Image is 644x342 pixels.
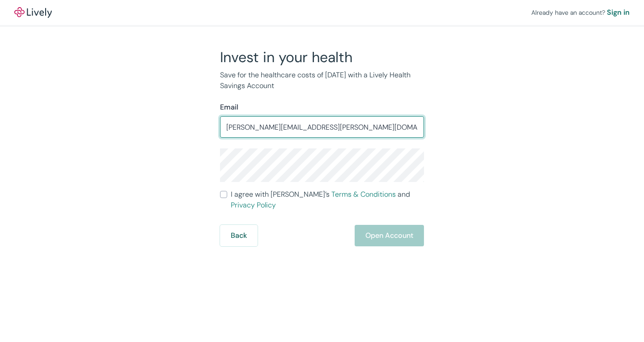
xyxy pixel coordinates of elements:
a: Privacy Policy [231,200,276,210]
a: Sign in [607,7,630,18]
a: Terms & Conditions [331,190,396,199]
label: Email [220,102,238,113]
span: I agree with [PERSON_NAME]’s and [231,189,424,211]
a: LivelyLively [14,7,52,18]
img: Lively [14,7,52,18]
div: Already have an account? [531,7,630,18]
h2: Invest in your health [220,48,424,66]
p: Save for the healthcare costs of [DATE] with a Lively Health Savings Account [220,70,424,91]
button: Back [220,225,258,246]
